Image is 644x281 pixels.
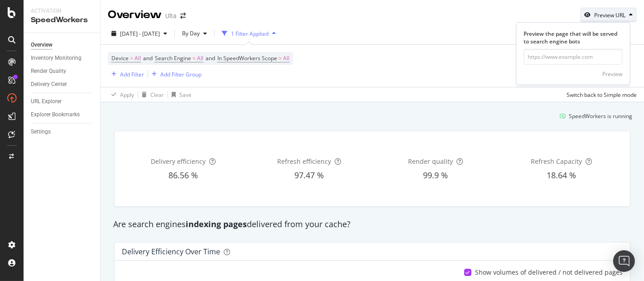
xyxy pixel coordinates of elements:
[160,71,202,78] div: Add Filter Group
[180,13,186,19] div: arrow-right-arrow-left
[31,127,51,137] div: Settings
[580,8,637,22] button: Preview URL
[218,26,279,41] button: 1 Filter Applied
[122,247,220,256] div: Delivery Efficiency over time
[569,112,632,120] div: SpeedWorkers is running
[31,127,94,137] a: Settings
[31,80,67,89] div: Delivery Center
[31,40,53,50] div: Overview
[108,69,144,80] button: Add Filter
[283,52,289,65] span: All
[148,69,202,80] button: Add Filter Group
[31,110,94,119] a: Explorer Bookmarks
[31,97,62,106] div: URL Explorer
[603,70,623,78] div: Preview
[31,67,94,76] a: Render Quality
[178,29,200,37] span: By Day
[165,11,177,20] div: Ulta
[31,53,82,63] div: Inventory Monitoring
[31,80,94,89] a: Delivery Center
[135,52,141,65] span: All
[192,54,196,62] span: =
[168,170,198,181] span: 86.56 %
[277,157,331,166] span: Refresh efficiency
[168,87,192,102] button: Save
[231,30,269,38] div: 1 Filter Applied
[197,52,203,65] span: All
[151,157,206,166] span: Delivery efficiency
[408,157,453,166] span: Render quality
[138,87,164,102] button: Clear
[143,54,153,62] span: and
[294,170,324,181] span: 97.47 %
[108,87,134,102] button: Apply
[279,54,282,62] span: =
[178,26,211,41] button: By Day
[475,268,623,277] div: Show volumes of delivered / not delivered pages
[150,91,164,99] div: Clear
[120,91,134,99] div: Apply
[108,7,162,23] div: Overview
[31,40,94,50] a: Overview
[31,53,94,63] a: Inventory Monitoring
[31,97,94,106] a: URL Explorer
[613,250,635,272] div: Open Intercom Messenger
[111,54,129,62] span: Device
[109,219,636,230] div: Are search engines delivered from your cache?
[423,170,448,181] span: 99.9 %
[186,219,247,229] strong: indexing pages
[120,71,144,78] div: Add Filter
[31,7,93,15] div: Activation
[130,54,133,62] span: =
[594,11,625,19] div: Preview URL
[31,67,66,76] div: Render Quality
[108,26,171,41] button: [DATE] - [DATE]
[547,170,576,181] span: 18.64 %
[603,67,623,81] button: Preview
[217,54,277,62] span: In SpeedWorkers Scope
[563,87,637,102] button: Switch back to Simple mode
[567,91,637,99] div: Switch back to Simple mode
[179,91,192,99] div: Save
[524,30,623,45] div: Preview the page that will be served to search engine bots
[531,157,582,166] span: Refresh Capacity
[155,54,191,62] span: Search Engine
[524,49,623,65] input: https://www.example.com
[206,54,215,62] span: and
[120,30,160,38] span: [DATE] - [DATE]
[31,15,93,25] div: SpeedWorkers
[31,110,80,119] div: Explorer Bookmarks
